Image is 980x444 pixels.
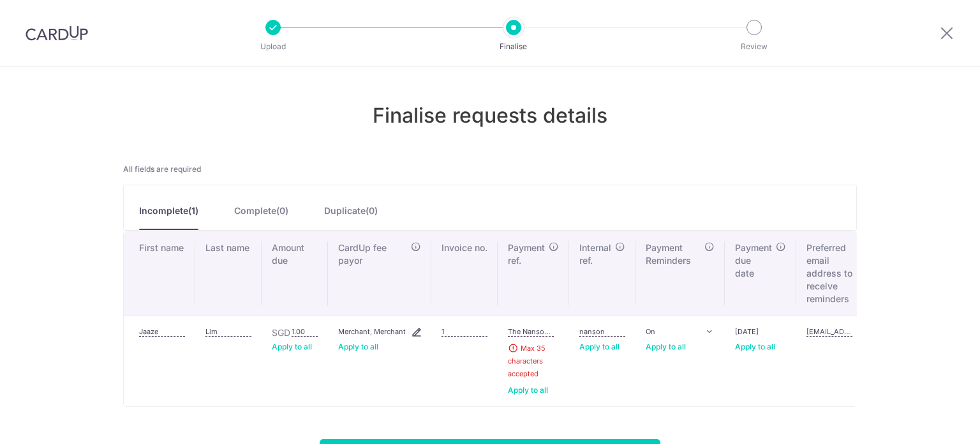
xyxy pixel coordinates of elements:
span: 0 [369,204,375,217]
p: Finalise [466,40,561,53]
p: Finalise requests details [123,103,857,128]
button: On [646,326,715,337]
a: Apply to all [272,342,312,352]
a: Apply to all [338,342,378,352]
a: Apply to all [735,342,775,352]
input: DD / MM / YYYY [735,326,781,337]
p: All fields are required [123,164,857,174]
span: Internal ref. [579,241,611,267]
div: Max 35 characters accepted [508,342,554,380]
a: Duplicate(0) [324,204,378,230]
span: Payment due date [735,241,772,280]
a: Apply to all [646,342,686,352]
span: 1 [191,204,195,217]
a: Apply to all [508,385,548,395]
th: Last name [195,231,262,316]
input: Last name [205,326,251,337]
a: Complete(0) [234,204,288,230]
input: Amount due [292,326,318,337]
span: Payment ref. [508,241,545,267]
a: Apply to all [579,342,620,352]
input: Share Request via Email [806,326,852,337]
th: Amount due [262,231,328,316]
span: Merchant, Merchant [338,326,410,337]
a: Incomplete(1) [139,204,198,230]
th: Invoice no. [431,231,498,316]
th: Preferred email address to receive reminders [796,231,863,316]
p: Upload [226,40,320,53]
input: First name [139,326,185,337]
span: SGD [272,326,290,339]
img: CardUp [26,26,88,41]
span: CardUp fee payor [338,241,407,267]
span: 0 [279,204,285,217]
p: Review [707,40,801,53]
img: Edit User Payee [412,328,421,337]
span: Payment Reminders [646,241,701,267]
span: On [646,326,699,337]
th: First name [124,231,195,316]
